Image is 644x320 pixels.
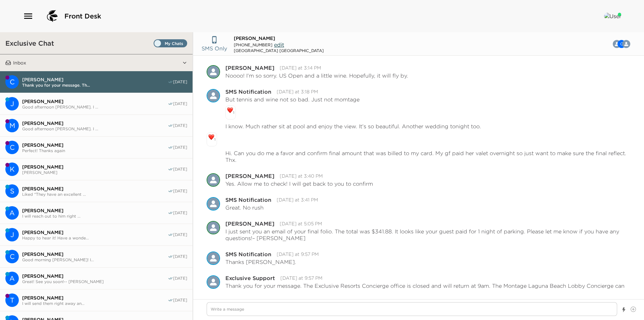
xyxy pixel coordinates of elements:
span: [PERSON_NAME] [22,273,168,279]
li: 1 [214,134,215,145]
span: Good afternoon [PERSON_NAME]. I ... [22,104,168,109]
p: Thank you for your message. The Exclusive Resorts Concierge office is closed and will return at 9... [225,282,631,296]
span: Front Desk [64,11,101,21]
p: I know. Much rather sit at pool and enjoy the view. It’s so beautiful. Another wedding tonight too. [225,123,481,130]
div: SMS Notification [225,252,271,257]
div: M [5,119,19,132]
p: Hi. Can you do me a favor and confirm final amount that was billed to my card. My gf paid her val... [225,150,631,163]
time: 2025-08-31T04:57:27.184Z [280,275,322,281]
span: Good afternoon [PERSON_NAME]. I ... [22,126,168,131]
span: Good morning [PERSON_NAME]! I... [22,257,168,262]
div: Crisanta DellaRosa [5,250,19,263]
time: 2025-08-30T22:41:16.642Z [277,197,318,203]
span: [PERSON_NAME] [22,186,168,192]
span: [DATE] [173,145,187,150]
p: But tennis and wine not so bad. Just not momtage [225,96,360,103]
div: Carol Treadway [5,75,19,89]
p: Inbox [13,60,26,66]
p: Thanks [PERSON_NAME]. [225,259,296,265]
div: SMS Notification [207,197,220,211]
time: 2025-08-30T22:18:27.170Z [277,89,318,95]
span: [DATE] [173,101,187,106]
div: A [5,272,19,285]
span: [PERSON_NAME] [22,295,168,301]
span: [PERSON_NAME] [22,120,168,126]
div: SMS Notification [225,197,271,202]
span: [PERSON_NAME] [22,77,168,83]
time: 2025-08-31T04:57:01.721Z [277,251,319,257]
img: S [207,89,220,102]
span: [PHONE_NUMBER] [234,42,272,47]
div: SMS Notification [207,252,220,265]
textarea: Write a message [207,302,617,316]
div: T [5,293,19,307]
span: Liked “They have an excellent ... [22,192,168,197]
div: Vanessa Hurtado [207,173,220,187]
div: A [5,206,19,220]
span: [PERSON_NAME] [22,142,168,148]
p: I just sent you an email of your final folio. The total was $341.88. It looks like your guest pai... [225,228,631,241]
img: E [207,275,220,289]
img: User [604,13,621,19]
div: S [5,184,19,198]
span: I will reach out to him right ... [22,214,168,219]
span: [PERSON_NAME] [22,164,168,170]
div: Megan Findley [5,119,19,132]
span: Great! See you soon!-- [PERSON_NAME] [22,279,168,284]
span: [DATE] [173,79,187,85]
div: J [5,228,19,241]
span: I will send them right away an... [22,301,168,306]
span: edit [274,41,284,48]
img: V [207,173,220,187]
div: Timothy McKibben [5,293,19,307]
div: [PERSON_NAME] [225,65,274,71]
button: Show templates [622,304,626,316]
span: [PERSON_NAME] [22,98,168,104]
div: Jonathan Klein [5,228,19,241]
img: logo [44,8,60,24]
div: K [5,163,19,176]
span: [DATE] [173,167,187,172]
div: [PERSON_NAME] [225,221,274,226]
time: 2025-08-30T22:40:27.192Z [280,173,323,179]
div: Exclusive Support [207,275,220,289]
label: Set all destinations [154,39,187,47]
span: Perfect! Thanks again [22,148,168,153]
p: SMS Only [202,44,227,52]
time: 2025-08-30T22:14:02.605Z [280,65,321,71]
div: Exclusive Support [225,275,275,281]
div: SMS Notification [207,89,220,102]
div: SMS Notification [225,89,271,94]
span: [DATE] [173,210,187,216]
div: Christine ZeBrack [5,141,19,154]
div: Steven Barnett [5,184,19,198]
span: [DATE] [173,254,187,259]
span: [PERSON_NAME] [22,170,168,175]
p: Great. No rush [225,204,264,211]
p: Noooo! I’m so sorry. US Open and a little wine. Hopefully, it will fly by. [225,72,408,79]
span: [DATE] [173,276,187,281]
div: Kyle Fukushima [622,40,630,48]
time: 2025-08-31T00:05:27.317Z [280,221,322,227]
div: C [5,250,19,263]
img: S [207,252,220,265]
span: [DATE] [173,232,187,237]
div: Kyle Fukushima [5,163,19,176]
img: V [207,65,220,79]
button: KCV [604,37,636,51]
div: C [5,75,19,89]
div: [PERSON_NAME] [225,173,274,179]
div: C [5,141,19,154]
div: J [5,97,19,110]
span: [DATE] [173,123,187,128]
button: Inbox [11,54,182,71]
p: Yes. Allow me to check! I will get back to you to confirm [225,180,373,187]
img: S [207,197,220,211]
a: [EMAIL_ADDRESS][DOMAIN_NAME] [472,289,574,296]
span: [PERSON_NAME] [22,251,168,257]
div: Allison Sullivan [5,272,19,285]
span: [DATE] [173,188,187,194]
div: Vanessa Hurtado [207,221,220,234]
span: [PERSON_NAME] [22,229,168,235]
span: [DATE] [173,298,187,303]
